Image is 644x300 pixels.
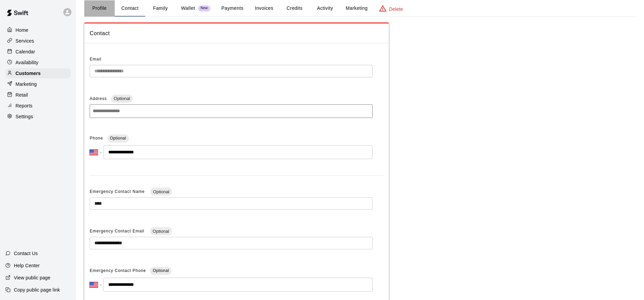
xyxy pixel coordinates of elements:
span: Phone [90,133,103,144]
button: Marketing [340,0,373,17]
p: Help Center [14,262,40,269]
p: Marketing [16,81,37,87]
div: The email of an existing customer can only be changed by the customer themselves at https://book.... [90,65,373,77]
span: Optional [150,229,172,234]
a: Services [5,36,71,46]
span: Optional [110,136,126,141]
button: Family [145,0,176,17]
a: Calendar [5,47,71,57]
button: Payments [216,0,249,17]
a: Marketing [5,79,71,89]
a: Settings [5,111,71,122]
button: Credits [279,0,310,17]
button: Contact [115,0,145,17]
span: New [198,6,210,10]
button: Invoices [249,0,279,17]
p: Wallet [181,5,195,12]
span: Address [90,96,107,101]
span: Email [90,57,102,61]
p: Availability [16,59,39,66]
span: Optional [153,268,169,273]
span: Optional [150,189,172,194]
a: Availability [5,57,71,68]
p: Contact Us [14,250,38,257]
p: Copy public page link [14,286,60,293]
p: Settings [16,113,33,120]
div: basic tabs example [84,0,636,17]
span: Emergency Contact Phone [90,266,146,276]
p: Services [16,37,34,44]
p: Reports [16,102,32,109]
a: Retail [5,90,71,100]
p: View public page [14,274,50,281]
a: Home [5,25,71,35]
p: Calendar [16,48,35,55]
button: Profile [84,0,115,17]
p: Delete [389,6,403,12]
span: Optional [111,96,133,101]
span: Emergency Contact Email [90,229,146,233]
button: Activity [310,0,340,17]
p: Customers [16,70,41,77]
p: Retail [16,92,28,98]
span: Emergency Contact Name [90,189,146,194]
span: Contact [90,29,383,38]
a: Customers [5,68,71,78]
a: Reports [5,101,71,111]
p: Home [16,27,28,33]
